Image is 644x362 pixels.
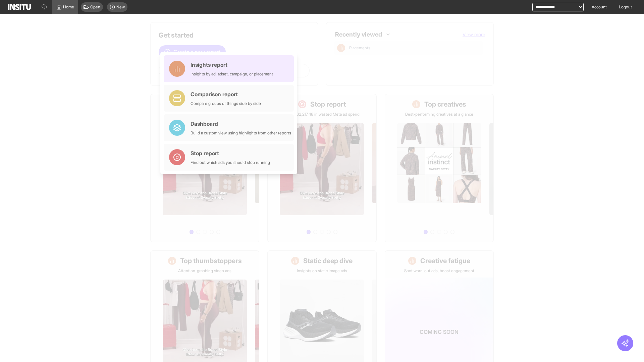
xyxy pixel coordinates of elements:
[191,90,261,98] div: Comparison report
[116,4,125,10] span: New
[63,4,74,10] span: Home
[191,71,273,77] div: Insights by ad, adset, campaign, or placement
[191,120,291,128] div: Dashboard
[191,149,270,157] div: Stop report
[8,4,31,10] img: Logo
[191,61,273,69] div: Insights report
[191,101,261,106] div: Compare groups of things side by side
[191,160,270,165] div: Find out which ads you should stop running
[191,130,291,136] div: Build a custom view using highlights from other reports
[90,4,100,10] span: Open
